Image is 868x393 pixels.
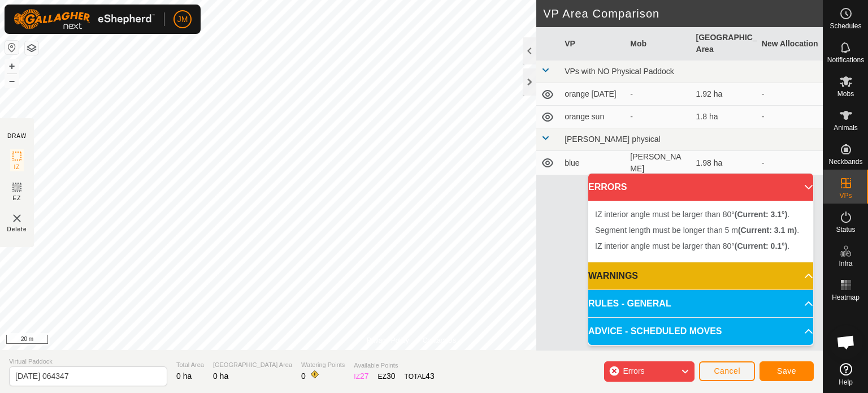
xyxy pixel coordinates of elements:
td: 1.8 ha [692,106,757,128]
div: [PERSON_NAME] [630,151,687,175]
p-accordion-header: ADVICE - SCHEDULED MOVES [588,318,813,345]
span: JM [177,14,188,25]
div: - [630,111,687,123]
b: (Current: 3.1 m) [738,226,797,235]
span: Infra [839,260,852,267]
span: 0 [301,372,306,381]
a: Privacy Policy [367,335,409,346]
td: - [757,106,823,128]
p-accordion-header: RULES - GENERAL [588,290,813,317]
span: Schedules [830,23,861,29]
span: 0 ha [176,372,192,381]
span: Segment length must be longer than 5 m . [595,226,799,235]
span: [PERSON_NAME] physical [565,135,661,144]
b: (Current: 0.1°) [735,241,788,251]
span: ADVICE - SCHEDULED MOVES [588,325,722,338]
div: TOTAL [405,370,435,382]
button: – [5,74,19,88]
span: VPs with NO Physical Paddock [565,67,674,76]
span: 30 [387,372,396,381]
button: + [5,59,19,73]
span: Errors [623,366,644,375]
span: EZ [13,194,21,202]
span: Save [777,366,796,375]
span: 27 [360,372,369,381]
span: IZ interior angle must be larger than 80° . [595,241,789,251]
span: Available Points [354,361,434,370]
span: 43 [426,372,435,381]
th: Mob [626,27,691,61]
td: blue [560,151,626,175]
span: Cancel [714,366,740,375]
span: VPs [839,192,852,199]
div: EZ [378,370,396,382]
b: (Current: 3.1°) [735,210,788,219]
div: IZ [354,370,368,382]
span: IZ [14,163,20,171]
span: Total Area [176,360,204,370]
span: WARNINGS [588,269,638,283]
button: Cancel [699,361,755,381]
div: DRAW [7,132,27,140]
a: Help [823,359,868,390]
div: Open chat [829,325,863,359]
span: Neckbands [828,158,862,165]
td: 1.92 ha [692,83,757,106]
td: orange sun [560,106,626,128]
span: Notifications [827,57,864,63]
th: [GEOGRAPHIC_DATA] Area [692,27,757,61]
span: Help [839,379,853,386]
span: Watering Points [301,360,345,370]
img: VP [10,211,24,225]
div: - [630,88,687,100]
th: VP [560,27,626,61]
td: - [757,151,823,175]
span: Virtual Paddock [9,357,167,366]
th: New Allocation [757,27,823,61]
span: IZ interior angle must be larger than 80° . [595,210,789,219]
img: Gallagher Logo [14,9,155,29]
button: Save [759,361,814,381]
span: Delete [7,225,27,234]
a: Contact Us [423,335,456,346]
span: Mobs [837,90,854,97]
button: Map Layers [25,41,38,55]
span: Animals [834,124,858,131]
span: RULES - GENERAL [588,297,671,310]
button: Reset Map [5,41,19,54]
p-accordion-header: ERRORS [588,174,813,201]
span: 0 ha [213,372,228,381]
span: ERRORS [588,180,627,194]
span: [GEOGRAPHIC_DATA] Area [213,360,292,370]
p-accordion-content: ERRORS [588,201,813,262]
td: orange [DATE] [560,83,626,106]
span: Heatmap [832,294,860,301]
h2: VP Area Comparison [543,7,823,20]
p-accordion-header: WARNINGS [588,262,813,290]
td: 1.98 ha [692,151,757,175]
td: - [757,83,823,106]
span: Status [836,226,855,233]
